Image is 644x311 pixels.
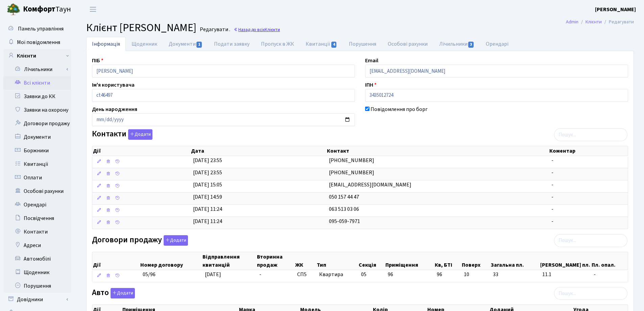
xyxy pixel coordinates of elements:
[3,225,71,239] a: Контакти
[329,169,374,176] span: [PHONE_NUMBER]
[316,252,358,270] th: Тип
[92,252,140,270] th: Дії
[198,26,230,33] small: Редагувати .
[551,205,553,213] span: -
[8,63,71,76] a: Лічильники
[265,26,280,33] span: Клієнти
[490,252,540,270] th: Загальна пл.
[556,15,644,29] nav: breadcrumb
[329,193,359,201] span: 050 157 44 47
[3,117,71,130] a: Договори продажу
[540,252,591,270] th: [PERSON_NAME] пл.
[92,235,188,246] label: Договори продажу
[3,157,71,171] a: Квитанції
[542,271,588,279] span: 11.1
[23,4,71,15] span: Таун
[343,37,382,51] a: Порушення
[294,252,316,270] th: ЖК
[3,252,71,266] a: Автомобілі
[464,271,487,279] span: 10
[480,37,514,51] a: Орендарі
[595,6,636,13] b: [PERSON_NAME]
[554,234,627,247] input: Пошук...
[461,252,490,270] th: Поверх
[3,212,71,225] a: Посвідчення
[255,37,300,51] a: Пропуск в ЖК
[3,36,71,49] a: Мої повідомлення
[468,42,474,48] span: 3
[326,146,549,156] th: Контакт
[163,37,208,51] a: Документи
[86,37,126,51] a: Інформація
[3,279,71,293] a: Порушення
[193,169,222,176] span: [DATE] 23:55
[594,271,625,279] span: -
[371,105,428,113] label: Повідомлення про борг
[7,3,20,16] img: logo.png
[365,81,377,89] label: ІПН
[126,37,163,51] a: Щоденник
[3,22,71,36] a: Панель управління
[388,271,393,278] span: 96
[92,288,135,298] label: Авто
[193,205,222,213] span: [DATE] 11:24
[554,128,627,141] input: Пошук...
[551,157,553,164] span: -
[18,25,64,32] span: Панель управління
[385,252,434,270] th: Приміщення
[3,171,71,184] a: Оплати
[193,157,222,164] span: [DATE] 23:55
[111,288,135,298] button: Авто
[3,130,71,144] a: Документи
[331,42,337,48] span: 4
[193,193,222,201] span: [DATE] 14:59
[551,193,553,201] span: -
[193,218,222,225] span: [DATE] 11:24
[329,181,411,188] span: [EMAIL_ADDRESS][DOMAIN_NAME]
[164,235,188,246] button: Договори продажу
[92,105,137,113] label: День народження
[549,146,628,156] th: Коментар
[3,49,71,63] a: Клієнти
[3,76,71,90] a: Всі клієнти
[128,129,152,140] button: Контакти
[256,252,294,270] th: Вторинна продаж
[297,271,314,279] span: СП5
[365,57,378,65] label: Email
[92,57,103,65] label: ПІБ
[17,39,60,46] span: Мої повідомлення
[109,287,135,299] a: Додати
[85,4,101,15] button: Переключити навігацію
[3,144,71,157] a: Боржники
[382,37,433,51] a: Особові рахунки
[554,287,627,300] input: Пошук...
[551,169,553,176] span: -
[434,252,461,270] th: Кв, БТІ
[3,184,71,198] a: Особові рахунки
[591,252,628,270] th: Пл. опал.
[202,252,256,270] th: Відправлення квитанцій
[551,218,553,225] span: -
[566,18,578,25] a: Admin
[329,205,359,213] span: 063 513 03 06
[437,271,458,279] span: 96
[595,5,636,14] a: [PERSON_NAME]
[92,146,190,156] th: Дії
[361,271,366,278] span: 05
[358,252,385,270] th: Секція
[3,239,71,252] a: Адреси
[126,128,152,140] a: Додати
[329,218,360,225] span: 095-059-7971
[300,37,343,51] a: Квитанції
[319,271,356,279] span: Квартира
[3,90,71,103] a: Заявки до КК
[329,157,374,164] span: [PHONE_NUMBER]
[208,37,255,51] a: Подати заявку
[86,20,196,36] span: Клієнт [PERSON_NAME]
[493,271,537,279] span: 33
[602,18,634,26] li: Редагувати
[196,42,202,48] span: 1
[259,271,261,278] span: -
[143,271,156,278] span: 05/96
[23,4,55,15] b: Комфорт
